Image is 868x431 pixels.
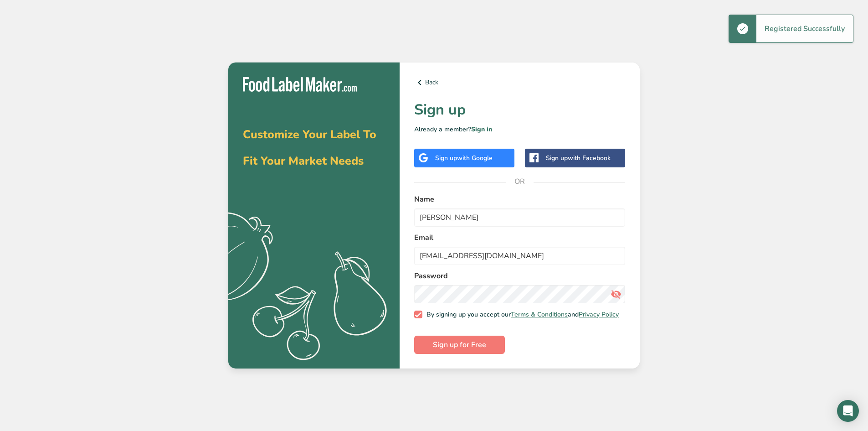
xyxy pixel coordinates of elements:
[414,194,625,205] label: Name
[435,153,493,163] div: Sign up
[546,153,611,163] div: Sign up
[457,154,493,162] span: with Google
[506,168,534,195] span: OR
[837,400,859,422] div: Open Intercom Messenger
[414,99,625,121] h1: Sign up
[243,127,376,169] span: Customize Your Label To Fit Your Market Needs
[579,310,619,319] a: Privacy Policy
[433,339,486,350] span: Sign up for Free
[414,232,625,243] label: Email
[568,154,611,162] span: with Facebook
[414,336,505,354] button: Sign up for Free
[414,270,625,281] label: Password
[414,208,625,227] input: John Doe
[414,247,625,265] input: email@example.com
[414,125,625,134] p: Already a member?
[756,15,853,42] div: Registered Successfully
[471,125,492,134] a: Sign in
[243,77,357,92] img: Food Label Maker
[422,311,619,319] span: By signing up you accept our and
[414,77,625,88] a: Back
[511,310,568,319] a: Terms & Conditions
